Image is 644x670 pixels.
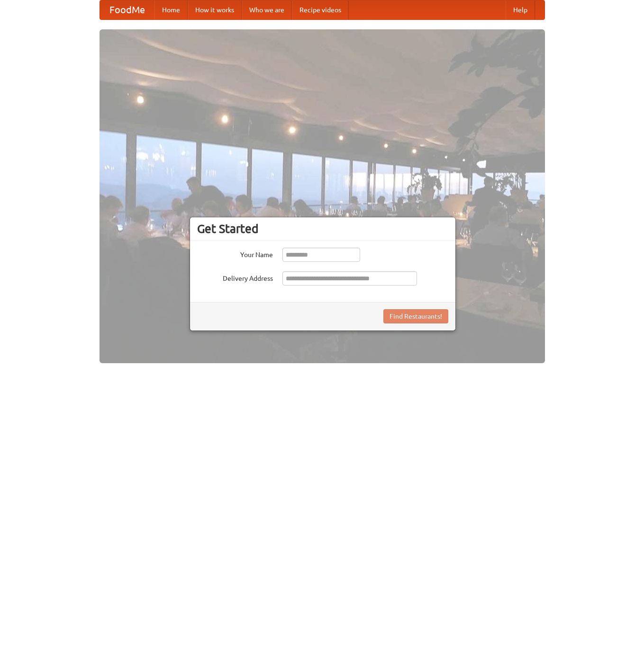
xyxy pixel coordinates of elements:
[242,0,292,19] a: Who we are
[197,222,448,236] h3: Get Started
[154,0,188,19] a: Home
[383,309,448,323] button: Find Restaurants!
[197,271,273,283] label: Delivery Address
[188,0,242,19] a: How it works
[100,0,154,19] a: FoodMe
[292,0,349,19] a: Recipe videos
[197,248,273,259] label: Your Name
[506,0,535,19] a: Help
